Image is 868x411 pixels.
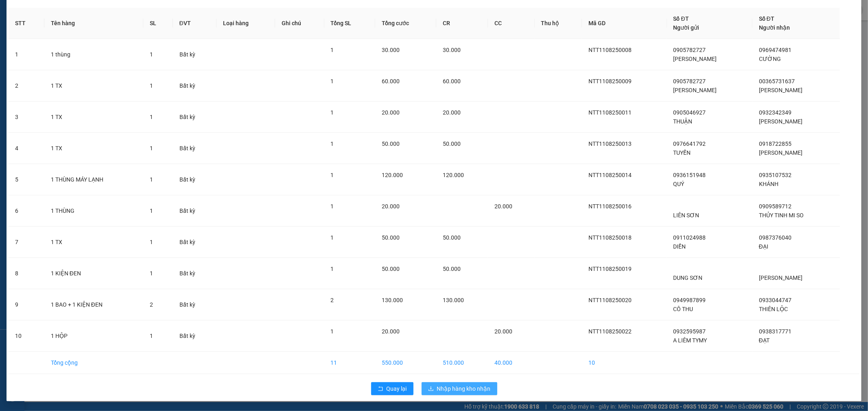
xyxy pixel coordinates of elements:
span: 1 [150,208,153,214]
td: Bất kỳ [173,289,216,320]
span: 00365731637 [759,78,795,84]
td: Bất kỳ [173,39,216,70]
td: 1 TX [44,102,143,133]
span: Người nhận [759,24,790,31]
span: 30.000 [382,47,400,53]
td: 1 THÙNG MÁY LẠNH [44,164,143,195]
span: 20.000 [494,328,512,335]
span: CƯỜNG [759,56,781,62]
span: 50.000 [443,234,461,241]
span: 0909589712 [759,203,791,210]
td: Tổng cộng [44,352,143,374]
span: 0938317771 [759,328,791,335]
td: 9 [9,289,44,320]
span: 30.000 [443,47,461,53]
span: 1 [150,51,153,58]
span: 130.000 [443,297,464,303]
td: 40.000 [488,352,535,374]
th: CR [436,8,488,39]
td: Bất kỳ [173,320,216,352]
td: 550.000 [375,352,436,374]
th: Thu hộ [535,8,582,39]
span: DIỀN [673,243,686,250]
span: 0976641792 [673,141,706,147]
th: ĐVT [173,8,216,39]
td: 1 BAO + 1 KIỆN ĐEN [44,289,143,320]
th: STT [9,8,44,39]
td: 1 TX [44,133,143,164]
th: Tên hàng [44,8,143,39]
span: 0932595987 [673,328,706,335]
span: Nhập hàng kho nhận [437,384,491,393]
td: 1 thùng [44,39,143,70]
button: rollbackQuay lại [371,382,413,395]
span: Quay lại [387,384,407,393]
td: 1 [9,39,44,70]
td: 1 KIỆN ĐEN [44,258,143,289]
span: 1 [331,141,334,147]
td: 6 [9,195,44,227]
span: CÔ THU [673,306,693,312]
span: 120.000 [382,172,403,178]
span: 1 [150,176,153,183]
td: 4 [9,133,44,164]
span: Số ĐT [759,15,774,22]
span: 60.000 [443,78,461,84]
span: NTT1108250020 [588,297,632,303]
span: 50.000 [443,141,461,147]
span: 0905046927 [673,109,706,116]
span: 0949987899 [673,297,706,303]
span: LIÊN SƠN [673,212,700,218]
span: 2 [150,301,153,308]
span: 120.000 [443,172,464,178]
th: CC [488,8,535,39]
span: NTT1108250016 [588,203,632,210]
td: 3 [9,102,44,133]
span: 1 [150,333,153,339]
span: [PERSON_NAME] [759,149,802,156]
span: 1 [150,145,153,151]
span: 1 [331,234,334,241]
span: KHÁNH [759,181,778,187]
span: 20.000 [382,328,400,335]
th: Ghi chú [275,8,324,39]
span: [PERSON_NAME] [673,87,717,93]
span: 50.000 [382,234,400,241]
td: 10 [9,320,44,352]
span: ĐẠI [759,243,768,250]
span: NTT1108250018 [588,234,632,241]
span: A LIÊM TYMY [673,337,707,344]
span: ĐẠT [759,337,770,344]
span: 20.000 [382,109,400,116]
span: 20.000 [382,203,400,210]
td: 1 TX [44,227,143,258]
td: Bất kỳ [173,258,216,289]
span: 1 [150,82,153,89]
td: 7 [9,227,44,258]
span: 0933044747 [759,297,791,303]
button: downloadNhập hàng kho nhận [422,382,497,395]
td: 1 TX [44,70,143,102]
span: [PERSON_NAME] [759,275,802,281]
span: 0905782727 [673,78,706,84]
span: 0911024988 [673,234,706,241]
span: [PERSON_NAME] [759,87,802,93]
span: THIÊN LỘC [759,306,788,312]
th: SL [143,8,173,39]
span: 0905782727 [673,47,706,53]
span: TUYẾN [673,149,691,156]
span: QUÝ [673,181,684,187]
span: 1 [331,109,334,116]
span: 1 [150,270,153,277]
span: rollback [378,386,383,392]
span: NTT1108250011 [588,109,632,116]
span: 0969474981 [759,47,791,53]
span: 0932342349 [759,109,791,116]
span: 1 [331,203,334,210]
span: 0936151948 [673,172,706,178]
td: 10 [582,352,667,374]
td: Bất kỳ [173,70,216,102]
span: NTT1108250008 [588,47,632,53]
span: 0935107532 [759,172,791,178]
span: 50.000 [382,141,400,147]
